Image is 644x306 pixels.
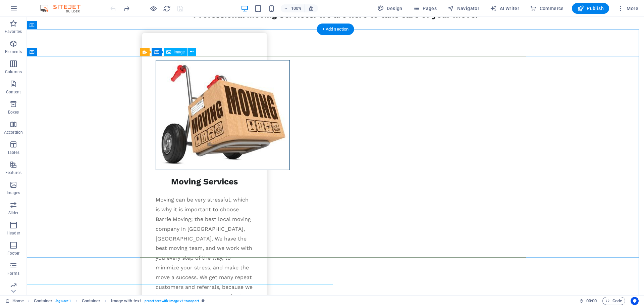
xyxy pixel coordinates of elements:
[55,297,71,305] span: . bg-user-1
[586,297,597,305] span: 00 00
[487,3,522,14] button: AI Writer
[122,4,130,12] button: redo
[34,297,53,305] span: Click to select. Double-click to edit
[174,50,185,54] span: Image
[5,49,22,54] p: Elements
[377,5,402,12] span: Design
[530,5,564,12] span: Commerce
[144,297,199,305] span: . preset-text-with-image-v4-transport
[375,3,405,14] div: Design (Ctrl+Alt+Y)
[631,297,639,305] button: Usercentrics
[82,297,101,305] span: Click to select. Double-click to edit
[445,3,482,14] button: Navigator
[490,5,519,12] span: AI Writer
[5,170,21,175] p: Features
[149,4,157,12] button: Click here to leave preview mode and continue editing
[447,5,479,12] span: Navigator
[605,297,622,305] span: Code
[291,4,302,12] h6: 100%
[602,297,625,305] button: Code
[413,5,437,12] span: Pages
[375,3,405,14] button: Design
[579,297,597,305] h6: Session time
[4,130,23,135] p: Accordion
[111,297,141,305] span: Click to select. Double-click to edit
[202,299,205,303] i: This element is a customizable preset
[411,3,439,14] button: Pages
[123,5,130,12] i: Redo: Move elements (Ctrl+Y, ⌘+Y)
[7,251,19,256] p: Footer
[7,190,20,195] p: Images
[308,5,314,11] i: On resize automatically adjust zoom level to fit chosen device.
[39,4,89,12] img: Editor Logo
[7,230,20,236] p: Header
[8,110,19,115] p: Boxes
[5,29,22,34] p: Favorites
[527,3,567,14] button: Commerce
[591,298,592,303] span: :
[614,3,641,14] button: More
[5,69,22,75] p: Columns
[617,5,638,12] span: More
[34,297,205,305] nav: breadcrumb
[7,271,19,276] p: Forms
[6,89,21,95] p: Content
[317,24,354,35] div: + Add section
[5,297,24,305] a: Click to cancel selection. Double-click to open Pages
[163,4,171,12] button: reload
[572,3,609,14] button: Publish
[8,210,19,216] p: Slider
[577,5,604,12] span: Publish
[7,150,19,155] p: Tables
[163,5,171,12] i: Reload page
[281,4,305,12] button: 100%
